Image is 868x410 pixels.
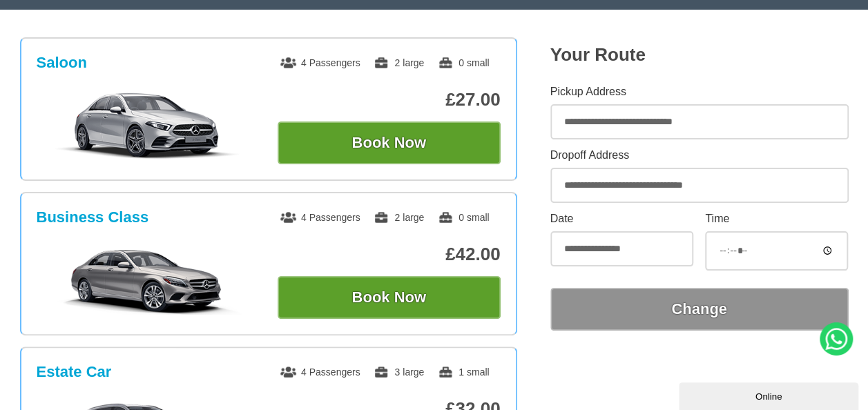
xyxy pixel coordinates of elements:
[550,86,849,97] label: Pickup Address
[37,54,87,72] h3: Saloon
[278,276,501,319] button: Book Now
[37,363,112,381] h3: Estate Car
[550,150,849,161] label: Dropoff Address
[550,288,849,331] button: Change
[679,380,861,410] iframe: chat widget
[374,212,424,223] span: 2 large
[374,57,424,68] span: 2 large
[280,57,360,68] span: 4 Passengers
[278,121,501,164] button: Book Now
[44,246,251,315] img: Business Class
[705,213,848,224] label: Time
[550,44,849,66] h2: Your Route
[438,57,489,68] span: 0 small
[37,208,149,226] h3: Business Class
[374,367,424,378] span: 3 large
[278,244,501,265] p: £42.00
[280,212,360,223] span: 4 Passengers
[44,91,251,160] img: Saloon
[278,89,501,110] p: £27.00
[280,367,360,378] span: 4 Passengers
[438,367,489,378] span: 1 small
[438,212,489,223] span: 0 small
[550,213,693,224] label: Date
